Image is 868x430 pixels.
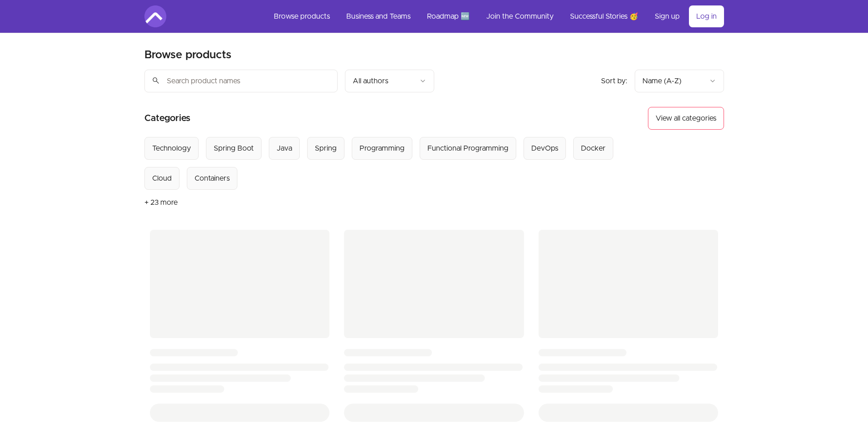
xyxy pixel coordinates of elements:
a: Join the Community [479,5,561,27]
div: Technology [152,143,191,154]
a: Successful Stories 🥳 [563,5,646,27]
div: Docker [581,143,606,154]
nav: Main [267,5,724,27]
img: Amigoscode logo [144,5,166,27]
span: Sort by: [601,77,627,85]
input: Search product names [144,70,338,92]
button: Product sort options [635,70,724,92]
h2: Categories [144,107,190,130]
a: Roadmap 🆕 [420,5,477,27]
h2: Browse products [144,48,231,62]
div: Java [277,143,292,154]
a: Browse products [267,5,337,27]
div: Cloud [152,173,172,184]
a: Business and Teams [339,5,418,27]
div: Spring Boot [214,143,254,154]
button: + 23 more [144,190,178,215]
button: View all categories [648,107,724,130]
a: Log in [689,5,724,27]
div: Functional Programming [427,143,508,154]
div: Containers [195,173,230,184]
span: search [152,74,160,87]
button: Filter by author [345,70,434,92]
div: DevOps [531,143,558,154]
div: Programming [360,143,405,154]
div: Spring [315,143,337,154]
a: Sign up [647,5,687,27]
